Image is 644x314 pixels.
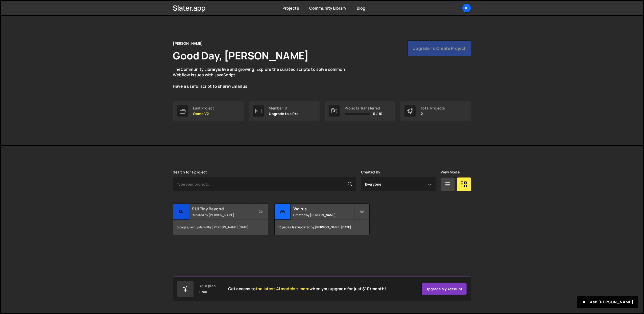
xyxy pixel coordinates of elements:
[373,112,383,116] span: 0 / 10
[577,296,638,308] button: Ask [PERSON_NAME]
[192,213,253,217] small: Created by [PERSON_NAME]
[441,170,460,174] label: View Mode
[192,206,253,212] h2: SUI Play Beyond
[275,220,369,235] div: 13 pages, last updated by [PERSON_NAME] [DATE]
[269,106,299,110] div: Member ID
[193,112,214,116] p: Osmo V2
[173,101,244,121] a: Last Project Osmo V2
[462,4,471,13] a: Il
[421,112,445,116] p: 2
[228,286,386,291] h2: Get access to when you upgrade for just $10/month!
[357,5,366,11] a: Blog
[173,66,355,89] p: The is live and growing. Explore the curated scripts to solve common Webflow issues with JavaScri...
[173,170,207,174] label: Search for a project
[293,206,354,212] h2: Walrus
[275,204,291,220] div: Wa
[193,106,214,110] div: Last Project
[200,290,207,294] div: Free
[181,66,218,72] a: Community Library
[309,5,347,11] a: Community Library
[200,284,216,288] div: Your plan
[231,83,247,89] a: Email us
[173,204,189,220] div: SU
[256,286,309,291] span: the latest AI models + more
[173,49,309,62] h1: Good Day, [PERSON_NAME]
[173,220,268,235] div: 5 pages, last updated by [PERSON_NAME] [DATE]
[345,106,383,110] div: Projects Transferred
[421,283,467,295] a: Upgrade my account
[173,40,203,47] div: [PERSON_NAME]
[173,177,356,191] input: Type your project...
[293,213,354,217] small: Created by [PERSON_NAME]
[361,170,380,174] label: Created By
[173,204,268,235] a: SU SUI Play Beyond Created by [PERSON_NAME] 5 pages, last updated by [PERSON_NAME] [DATE]
[274,204,370,235] a: Wa Walrus Created by [PERSON_NAME] 13 pages, last updated by [PERSON_NAME] [DATE]
[269,112,299,116] p: Upgrade to a Pro
[421,106,445,110] div: Total Projects
[282,5,299,11] a: Projects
